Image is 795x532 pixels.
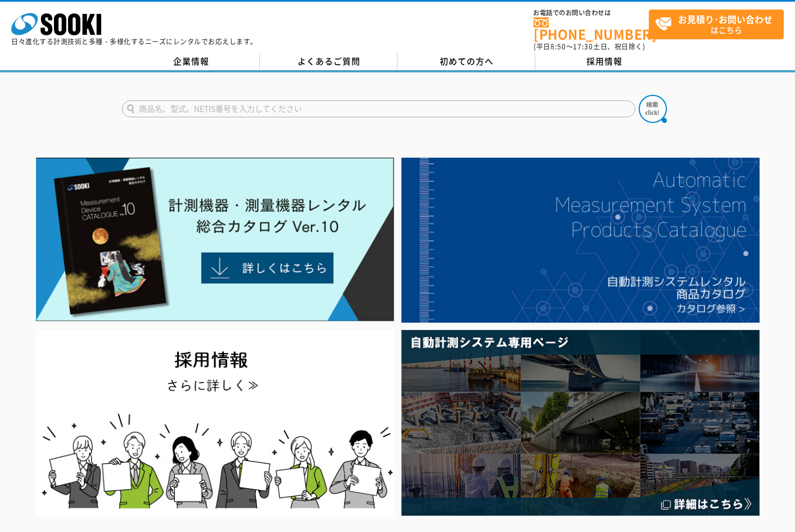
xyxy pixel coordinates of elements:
[440,55,494,67] span: 初めての方へ
[655,10,783,38] span: はこちら
[122,100,635,117] input: 商品名、型式、NETIS番号を入力してください
[639,95,667,123] img: btn_search.png
[534,42,645,52] span: (平日 ～ 土日、祝日除く)
[11,38,258,45] p: 日々進化する計測技術と多種・多様化するニーズにレンタルでお応えします。
[122,53,260,70] a: 企業情報
[260,53,397,70] a: よくあるご質問
[573,42,593,52] span: 17:30
[550,42,566,52] span: 8:50
[534,17,649,40] a: [PHONE_NUMBER]
[397,53,535,70] a: 初めての方へ
[401,330,760,516] img: 自動計測システム専用ページ
[36,158,394,322] img: Catalog Ver10
[36,330,394,516] img: SOOKI recruit
[401,158,760,323] img: 自動計測システムカタログ
[649,10,784,39] a: お見積り･お問い合わせはこちら
[678,12,773,26] strong: お見積り･お問い合わせ
[535,53,673,70] a: 採用情報
[534,10,649,16] span: お電話でのお問い合わせは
